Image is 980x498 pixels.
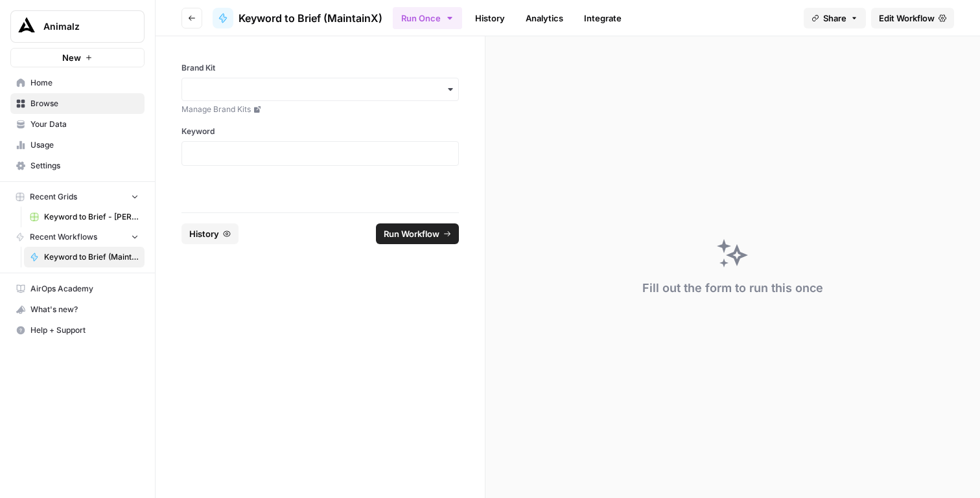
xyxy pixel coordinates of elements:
span: Edit Workflow [879,12,935,25]
span: Help + Support [30,324,139,336]
button: History [181,223,239,244]
button: Help + Support [10,320,145,341]
a: Settings [10,155,145,176]
span: Keyword to Brief (MaintainX) [239,10,382,26]
span: Home [30,77,139,89]
span: Settings [30,160,139,172]
div: Fill out the form to run this once [642,279,823,297]
a: History [467,8,513,28]
span: AirOps Academy [30,283,139,295]
a: Usage [10,135,145,155]
span: Usage [30,139,139,151]
span: Recent Workflows [30,231,97,243]
span: Keyword to Brief (MaintainX) [44,251,139,263]
button: Recent Grids [10,187,145,207]
button: Recent Workflows [10,227,145,247]
label: Brand Kit [181,62,459,74]
button: Run Once [393,7,462,29]
a: Keyword to Brief - [PERSON_NAME] Code Grid [24,207,145,227]
a: Keyword to Brief (MaintainX) [213,8,382,28]
button: New [10,48,145,67]
a: Browse [10,93,145,114]
span: Keyword to Brief - [PERSON_NAME] Code Grid [44,211,139,223]
img: Animalz Logo [15,15,38,38]
a: Edit Workflow [871,8,954,28]
span: Run Workflow [384,227,439,240]
button: What's new? [10,299,145,320]
button: Run Workflow [376,223,459,244]
span: New [62,51,81,64]
span: Recent Grids [30,191,77,203]
span: Animalz [43,20,122,33]
a: AirOps Academy [10,278,145,299]
span: Share [823,12,846,25]
a: Analytics [518,8,571,28]
a: Home [10,73,145,93]
div: What's new? [11,300,144,319]
label: Keyword [181,126,459,137]
span: Your Data [30,119,139,130]
a: Your Data [10,114,145,135]
span: Browse [30,98,139,109]
span: History [189,227,219,240]
button: Share [804,8,866,28]
button: Workspace: Animalz [10,10,145,43]
a: Manage Brand Kits [181,104,459,115]
a: Integrate [576,8,629,28]
a: Keyword to Brief (MaintainX) [24,247,145,267]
